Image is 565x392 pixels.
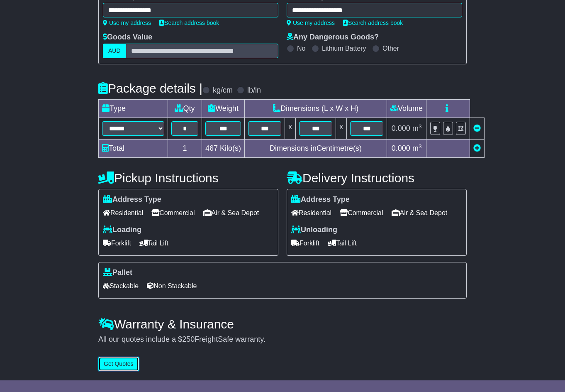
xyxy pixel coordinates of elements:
sup: 3 [419,123,422,130]
td: Dimensions (L x W x H) [245,100,387,118]
span: Residential [291,206,331,219]
span: Air & Sea Depot [203,206,259,219]
label: Unloading [291,225,337,235]
a: Search address book [159,20,219,26]
h4: Warranty & Insurance [98,317,467,331]
label: lb/in [247,86,261,95]
span: Commercial [340,206,383,219]
td: Dimensions in Centimetre(s) [245,140,387,158]
button: Get Quotes [98,357,139,371]
td: x [336,118,347,140]
sup: 3 [419,143,422,149]
label: Loading [103,225,141,235]
span: Forklift [103,237,131,250]
label: AUD [103,44,126,58]
label: Goods Value [103,33,152,42]
span: Commercial [151,206,195,219]
span: Stackable [103,279,139,292]
span: 467 [205,144,218,152]
div: All our quotes include a $ FreightSafe warranty. [98,335,467,344]
a: Remove this item [473,124,481,132]
h4: Package details | [98,81,202,95]
span: Tail Lift [139,237,168,250]
span: m [412,124,422,132]
td: Weight [202,100,245,118]
span: 0.000 [392,124,410,132]
span: Tail Lift [328,237,357,250]
td: 1 [168,140,202,158]
span: 0.000 [392,144,410,152]
label: Address Type [103,195,161,204]
td: Type [99,100,168,118]
label: Other [382,44,399,52]
h4: Pickup Instructions [98,171,278,185]
label: Any Dangerous Goods? [287,33,379,42]
a: Use my address [287,20,335,26]
span: Forklift [291,237,319,250]
td: Volume [387,100,426,118]
td: Total [99,140,168,158]
label: Lithium Battery [322,44,366,52]
label: No [297,44,305,52]
td: x [285,118,296,140]
span: Air & Sea Depot [392,206,448,219]
label: kg/cm [213,86,233,95]
h4: Delivery Instructions [287,171,467,185]
a: Use my address [103,20,151,26]
a: Search address book [343,20,403,26]
a: Add new item [473,144,481,152]
td: Qty [168,100,202,118]
span: m [412,144,422,152]
label: Pallet [103,268,132,277]
span: 250 [182,335,195,343]
span: Residential [103,206,143,219]
td: Kilo(s) [202,140,245,158]
span: Non Stackable [147,279,197,292]
label: Address Type [291,195,350,204]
